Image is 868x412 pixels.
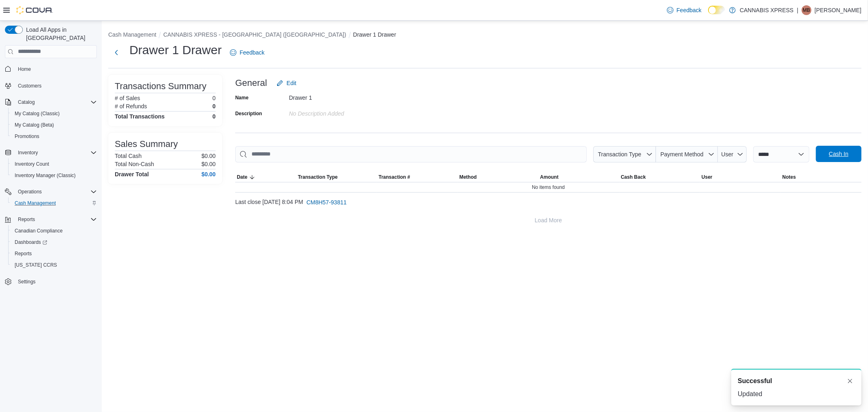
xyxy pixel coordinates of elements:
span: Catalog [18,99,35,105]
a: Settings [15,277,39,287]
button: Date [235,172,296,182]
span: Edit [286,79,296,87]
h6: Total Non-Cash [115,161,154,167]
span: My Catalog (Classic) [11,109,97,118]
label: Description [235,110,262,117]
h3: General [235,78,267,88]
button: Reports [15,215,38,224]
input: Dark Mode [708,6,725,14]
h3: Sales Summary [115,139,178,149]
button: Transaction Type [593,146,656,162]
span: Cash Management [11,198,97,208]
span: Reports [18,216,35,223]
h4: Drawer Total [115,171,149,178]
span: Transaction Type [598,151,641,158]
p: [PERSON_NAME] [815,5,861,15]
button: Operations [2,186,100,197]
span: Inventory [15,148,97,158]
label: Name [235,94,249,101]
span: My Catalog (Beta) [11,120,97,130]
span: Date [237,174,247,180]
span: Reports [15,250,32,257]
button: Load More [235,212,861,228]
span: Home [18,66,31,72]
span: CM8H57-93811 [306,198,347,206]
button: Catalog [15,97,38,107]
span: Customers [18,83,42,89]
span: Cash Management [15,200,56,206]
button: Settings [2,276,100,287]
span: MB [803,5,810,15]
h6: # of Refunds [115,103,147,110]
a: Feedback [227,44,268,61]
h6: # of Sales [115,95,140,101]
button: Cash In [816,146,861,162]
a: Canadian Compliance [11,226,66,236]
span: Inventory Manager (Classic) [15,172,76,179]
button: My Catalog (Classic) [8,108,100,119]
a: Customers [15,81,45,91]
button: Edit [273,75,300,91]
span: Feedback [677,6,702,14]
span: User [722,151,734,158]
a: Dashboards [11,237,50,247]
span: Dashboards [11,237,97,247]
span: Washington CCRS [11,260,97,270]
span: Operations [18,188,42,195]
p: $0.00 [201,153,216,159]
button: Operations [15,187,45,197]
span: Dashboards [15,239,47,245]
a: Inventory Count [11,159,52,169]
button: My Catalog (Beta) [8,119,100,131]
p: CANNABIS XPRESS [740,5,794,15]
span: Successful [738,376,772,386]
button: Method [458,172,538,182]
a: Reports [11,249,35,259]
span: Inventory [18,149,38,156]
p: $0.00 [201,161,216,167]
button: Transaction # [377,172,457,182]
p: 0 [212,103,216,110]
button: User [700,172,781,182]
h6: Total Cash [115,153,142,159]
div: Last close [DATE] 8:04 PM [235,194,861,210]
button: Payment Method [656,146,718,162]
button: Customers [2,80,100,92]
span: Catalog [15,97,97,107]
button: CANNABIS XPRESS - [GEOGRAPHIC_DATA] ([GEOGRAPHIC_DATA]) [163,31,346,38]
button: [US_STATE] CCRS [8,259,100,271]
p: | [797,5,798,15]
span: Home [15,64,97,74]
button: Inventory Manager (Classic) [8,170,100,181]
span: Promotions [11,131,97,141]
span: Operations [15,187,97,197]
span: Inventory Manager (Classic) [11,171,97,180]
span: User [702,174,713,180]
input: This is a search bar. As you type, the results lower in the page will automatically filter. [235,146,587,162]
button: Inventory [2,147,100,158]
button: Dismiss toast [845,376,855,386]
p: 0 [212,95,216,101]
div: Maggie Baillargeon [802,5,811,15]
nav: Complex example [5,60,97,309]
a: My Catalog (Beta) [11,120,57,130]
span: My Catalog (Beta) [15,122,54,128]
span: Customers [15,81,97,91]
span: No items found [532,184,565,191]
div: Updated [738,389,855,399]
h4: $0.00 [201,171,216,178]
a: Home [15,64,34,74]
span: Inventory Count [11,159,97,169]
span: Amount [540,174,558,180]
a: Cash Management [11,198,59,208]
h1: Drawer 1 Drawer [129,42,222,58]
span: Settings [15,276,97,287]
span: Promotions [15,133,39,140]
span: My Catalog (Classic) [15,110,60,117]
span: Cash Back [621,174,646,180]
span: Cash In [829,150,848,158]
div: Drawer 1 [289,91,398,101]
nav: An example of EuiBreadcrumbs [108,31,861,40]
h4: Total Transactions [115,113,165,120]
button: Next [108,44,125,61]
